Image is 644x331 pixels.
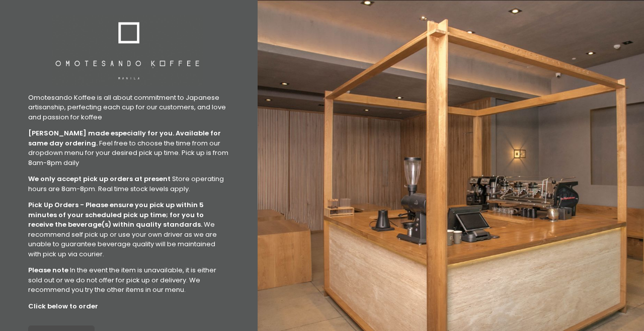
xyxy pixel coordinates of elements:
[28,301,229,311] div: Click below to order
[28,174,171,184] b: We only accept pick up orders at present
[52,15,203,86] img: Omotesando Koffee
[28,93,229,122] div: Omotesando Koffee is all about commitment to Japanese artisanship, perfecting each cup for our cu...
[28,265,229,295] div: In the event the item is unavailable, it is either sold out or we do not offer for pick up or del...
[28,174,229,194] div: Store operating hours are 8am-8pm. Real time stock levels apply.
[28,265,68,275] b: Please note
[28,200,229,259] div: We recommend self pick up or use your own driver as we are unable to guarantee beverage quality w...
[28,128,229,168] div: Feel free to choose the time from our dropdown menu for your desired pick up time. Pick up is fro...
[28,128,221,148] b: [PERSON_NAME] made especially for you. Available for same day ordering.
[28,200,204,229] b: Pick Up Orders - Please ensure you pick up within 5 minutes of your scheduled pick up time; for y...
